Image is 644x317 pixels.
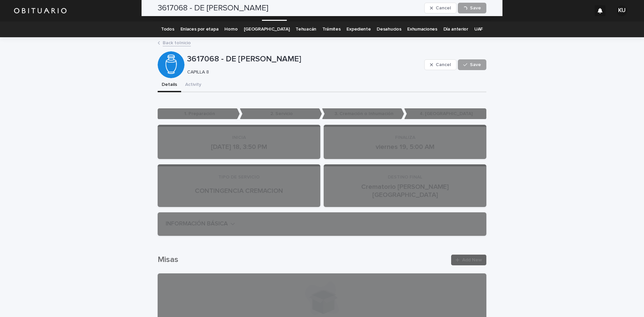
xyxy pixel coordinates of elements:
p: CAPILLA 8 [187,69,419,75]
a: [GEOGRAPHIC_DATA] [244,21,290,37]
p: 3617068 - DE [PERSON_NAME] [187,54,422,64]
a: Back toInicio [163,39,191,46]
div: KU [616,5,627,16]
span: Cancel [436,62,451,67]
a: Exhumaciones [407,21,437,37]
button: Save [458,59,486,70]
a: Trámites [322,21,341,37]
a: Enlaces por etapa [180,21,219,37]
button: Details [158,78,181,92]
span: Save [470,62,481,67]
a: UAF [474,21,483,37]
a: Tehuacán [296,21,316,37]
a: Horno [224,21,237,37]
button: Cancel [424,59,457,70]
a: Expediente [346,21,371,37]
img: HUM7g2VNRLqGMmR9WVqf [13,4,67,17]
a: Día anterior [443,21,468,37]
button: Activity [181,78,205,92]
a: Desahucios [377,21,401,37]
a: Todos [161,21,174,37]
